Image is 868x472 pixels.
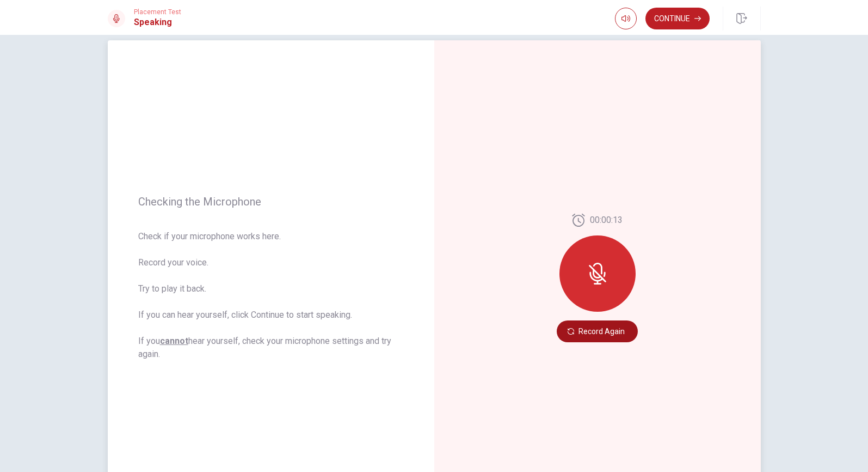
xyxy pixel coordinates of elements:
span: Checking the Microphone [138,195,404,208]
button: Record Again [557,320,638,342]
button: Continue [645,8,710,29]
h1: Speaking [134,16,181,29]
span: Placement Test [134,8,181,16]
u: cannot [160,336,188,346]
span: 00:00:13 [590,214,623,227]
span: Check if your microphone works here. Record your voice. Try to play it back. If you can hear your... [138,230,404,361]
